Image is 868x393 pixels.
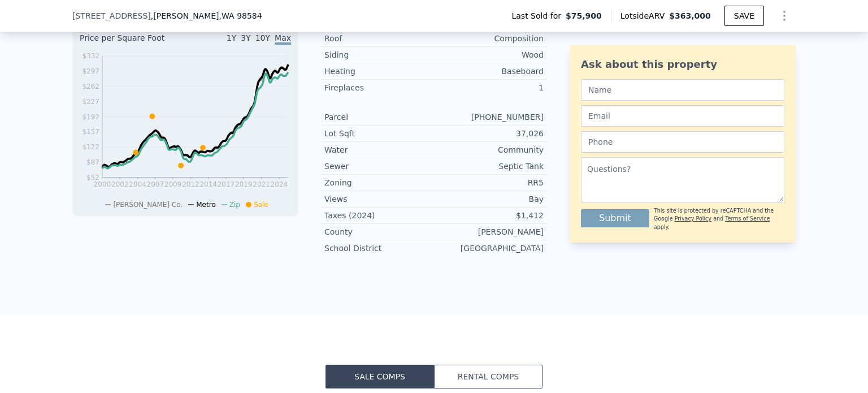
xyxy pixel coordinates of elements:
[235,180,253,188] tspan: 2019
[324,111,434,123] div: Parcel
[434,144,544,156] div: Community
[773,5,796,27] button: Show Options
[86,158,99,166] tspan: $87
[434,49,544,61] div: Wood
[82,143,99,151] tspan: $122
[434,66,544,77] div: Baseboard
[675,215,711,222] a: Privacy Policy
[324,49,434,61] div: Siding
[164,180,182,188] tspan: 2009
[275,33,291,45] span: Max
[72,10,151,21] span: [STREET_ADDRESS]
[511,10,566,21] span: Last Sold for
[434,243,544,254] div: [GEOGRAPHIC_DATA]
[82,67,99,75] tspan: $297
[241,33,250,42] span: 3Y
[219,11,262,20] span: , WA 98584
[253,180,270,188] tspan: 2021
[324,243,434,254] div: School District
[581,57,784,72] div: Ask about this property
[434,177,544,188] div: RR5
[218,180,235,188] tspan: 2017
[324,144,434,156] div: Water
[254,201,268,209] span: Sale
[86,174,99,182] tspan: $52
[324,33,434,44] div: Roof
[82,128,99,136] tspan: $157
[324,177,434,188] div: Zoning
[229,201,240,209] span: Zip
[324,193,434,205] div: Views
[271,180,288,188] tspan: 2024
[434,82,544,93] div: 1
[434,193,544,205] div: Bay
[434,226,544,237] div: [PERSON_NAME]
[581,131,784,153] input: Phone
[434,33,544,44] div: Composition
[82,83,99,90] tspan: $262
[620,10,669,21] span: Lotside ARV
[434,210,544,221] div: $1,412
[324,128,434,139] div: Lot Sqft
[434,161,544,172] div: Septic Tank
[434,128,544,139] div: 37,026
[324,82,434,93] div: Fireplaces
[82,52,99,60] tspan: $332
[151,10,262,21] span: , [PERSON_NAME]
[581,79,784,101] input: Name
[669,11,711,20] span: $363,000
[654,207,784,231] div: This site is protected by reCAPTCHA and the Google and apply.
[325,365,434,388] button: Sale Comps
[196,201,215,209] span: Metro
[227,33,236,42] span: 1Y
[111,180,129,188] tspan: 2002
[182,180,199,188] tspan: 2012
[434,365,542,388] button: Rental Comps
[324,161,434,172] div: Sewer
[147,180,164,188] tspan: 2007
[324,210,434,221] div: Taxes (2024)
[581,105,784,127] input: Email
[255,33,270,42] span: 10Y
[724,6,764,26] button: SAVE
[94,180,111,188] tspan: 2000
[199,180,217,188] tspan: 2014
[725,215,770,222] a: Terms of Service
[80,32,185,50] div: Price per Square Foot
[581,209,649,227] button: Submit
[82,98,99,106] tspan: $227
[566,10,602,21] span: $75,900
[129,180,146,188] tspan: 2004
[324,66,434,77] div: Heating
[113,201,183,209] span: [PERSON_NAME] Co.
[434,111,544,123] div: [PHONE_NUMBER]
[324,226,434,237] div: County
[82,113,99,121] tspan: $192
